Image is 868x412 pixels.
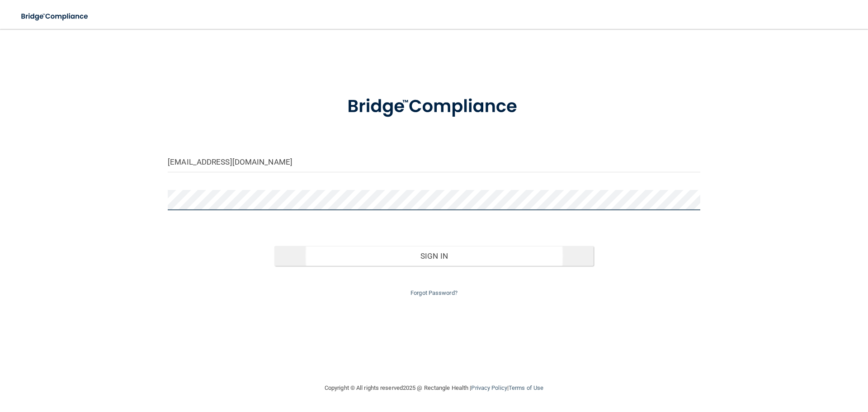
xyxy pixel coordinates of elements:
[168,152,700,172] input: Email
[410,289,458,296] a: Forgot Password?
[509,384,543,391] a: Terms of Use
[471,384,507,391] a: Privacy Policy
[274,246,594,266] button: Sign In
[14,7,97,26] img: bridge_compliance_login_screen.278c3ca4.svg
[269,374,599,403] div: Copyright © All rights reserved 2025 @ Rectangle Health | |
[329,83,539,130] img: bridge_compliance_login_screen.278c3ca4.svg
